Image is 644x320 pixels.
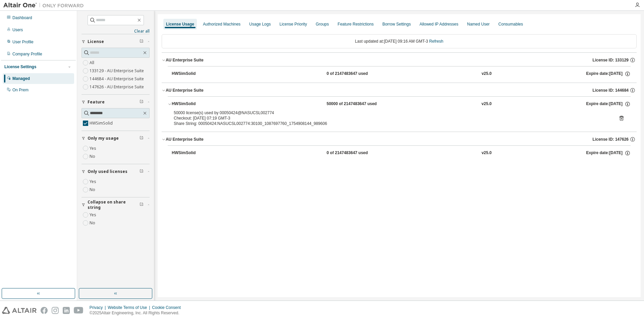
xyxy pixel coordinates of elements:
[140,39,144,44] span: Clear filter
[140,202,144,208] span: Clear filter
[338,21,374,27] div: Feature Restrictions
[4,64,36,70] div: License Settings
[82,95,150,109] button: Feature
[174,110,608,116] div: 50000 license(s) used by 00050424@NASUCSL002774
[172,71,232,77] div: HWSimSolid
[174,121,608,126] div: Share String: 00050424:NASUCSL002774:30100_1087697760_1754908144_989606
[172,150,232,156] div: HWSimSolid
[162,34,637,48] div: Last updated at: [DATE] 09:16 AM GMT-3
[382,21,411,27] div: Borrow Settings
[82,34,150,49] button: License
[152,305,184,310] div: Cookie Consent
[90,152,97,161] label: No
[140,99,144,105] span: Clear filter
[482,101,492,107] div: v25.0
[12,51,42,57] div: Company Profile
[90,75,145,83] label: 144684 - AU Enterprise Suite
[249,21,271,27] div: Usage Logs
[90,59,96,67] label: All
[41,307,48,314] img: facebook.svg
[327,101,387,107] div: 50000 of 2147483647 used
[166,21,194,27] div: License Usage
[82,131,150,146] button: Only my usage
[12,87,29,93] div: On Prem
[90,219,97,227] label: No
[88,99,105,105] span: Feature
[90,144,98,152] label: Yes
[593,88,629,93] span: License ID: 144684
[172,101,232,107] div: HWSimSolid
[166,88,204,93] div: AU Enterprise Suite
[172,66,631,81] button: HWSimSolid0 of 2147483647 usedv25.0Expire date:[DATE]
[166,137,204,142] div: AU Enterprise Suite
[140,169,144,174] span: Clear filter
[498,21,523,27] div: Consumables
[12,76,30,81] div: Managed
[327,150,387,156] div: 0 of 2147483647 used
[82,29,150,34] a: Clear all
[586,71,631,77] div: Expire date: [DATE]
[166,57,204,63] div: AU Enterprise Suite
[593,137,629,142] span: License ID: 147626
[90,310,185,316] p: © 2025 Altair Engineering, Inc. All Rights Reserved.
[172,146,631,161] button: HWSimSolid0 of 2147483647 usedv25.0Expire date:[DATE]
[90,119,114,127] label: HWSimSolid
[88,136,119,141] span: Only my usage
[88,199,140,210] span: Collapse on share string
[74,307,84,314] img: youtube.svg
[482,71,492,77] div: v25.0
[108,305,152,310] div: Website Terms of Use
[90,178,98,186] label: Yes
[82,197,150,212] button: Collapse on share string
[88,169,127,174] span: Only used licenses
[52,307,59,314] img: instagram.svg
[482,150,492,156] div: v25.0
[3,2,87,9] img: Altair One
[162,132,637,147] button: AU Enterprise SuiteLicense ID: 147626
[586,101,631,107] div: Expire date: [DATE]
[203,21,240,27] div: Authorized Machines
[63,307,70,314] img: linkedin.svg
[279,21,307,27] div: License Priority
[90,211,98,219] label: Yes
[90,186,97,194] label: No
[90,83,145,91] label: 147626 - AU Enterprise Suite
[593,57,629,63] span: License ID: 133129
[2,307,37,314] img: altair_logo.svg
[140,136,144,141] span: Clear filter
[162,53,637,67] button: AU Enterprise SuiteLicense ID: 133129
[12,27,23,33] div: Users
[12,39,34,45] div: User Profile
[162,83,637,98] button: AU Enterprise SuiteLicense ID: 144684
[168,97,631,111] button: HWSimSolid50000 of 2147483647 usedv25.0Expire date:[DATE]
[90,67,145,75] label: 133129 - AU Enterprise Suite
[316,21,329,27] div: Groups
[429,39,443,44] a: Refresh
[467,21,489,27] div: Named User
[420,21,459,27] div: Allowed IP Addresses
[88,39,104,44] span: License
[586,150,631,156] div: Expire date: [DATE]
[90,305,108,310] div: Privacy
[12,15,32,20] div: Dashboard
[82,164,150,179] button: Only used licenses
[174,116,608,121] div: Checkout: [DATE] 07:19 GMT-3
[327,71,387,77] div: 0 of 2147483647 used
